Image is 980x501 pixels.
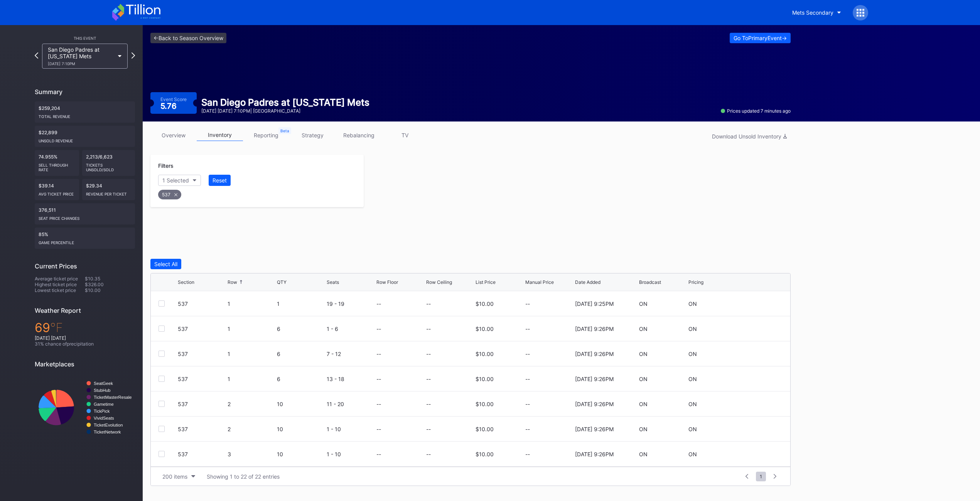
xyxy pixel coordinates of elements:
[178,351,226,357] div: 537
[86,160,132,172] div: Tickets Unsold/Sold
[426,401,431,407] div: --
[209,175,231,186] button: Reset
[178,376,226,382] div: 537
[336,129,382,141] a: rebalancing
[575,351,614,357] div: [DATE] 9:26PM
[35,126,135,147] div: $22,899
[94,423,123,427] text: TicketEvolution
[277,401,325,407] div: 10
[158,175,201,186] button: 1 Selected
[327,326,374,332] div: 1 - 6
[82,150,135,176] div: 2,213/6,623
[228,300,275,307] div: 1
[48,46,114,66] div: San Diego Padres at [US_STATE] Mets
[476,376,494,382] div: $10.00
[277,451,325,457] div: 10
[86,189,132,196] div: Revenue per ticket
[94,402,114,407] text: Gametime
[228,326,275,332] div: 1
[178,426,226,432] div: 537
[376,326,381,332] div: --
[35,287,85,293] div: Lowest ticket price
[688,279,703,285] div: Pricing
[178,300,226,307] div: 537
[786,5,847,20] button: Mets Secondary
[85,287,135,293] div: $10.00
[426,326,431,332] div: --
[39,189,75,196] div: Avg ticket price
[94,430,121,434] text: TicketNetwork
[94,409,110,413] text: TickPick
[39,135,131,143] div: Unsold Revenue
[327,351,374,357] div: 7 - 12
[327,401,374,407] div: 11 - 20
[688,451,697,457] div: ON
[476,300,494,307] div: $10.00
[476,426,494,432] div: $10.00
[35,36,135,40] div: This Event
[376,279,398,285] div: Row Floor
[575,326,614,332] div: [DATE] 9:26PM
[525,326,573,332] div: --
[476,451,494,457] div: $10.00
[639,300,648,307] div: ON
[94,395,132,400] text: TicketMasterResale
[213,177,227,184] div: Reset
[35,203,135,224] div: 376,511
[35,88,135,96] div: Summary
[575,401,614,407] div: [DATE] 9:26PM
[327,426,374,432] div: 1 - 10
[376,401,381,407] div: --
[382,129,428,141] a: TV
[35,307,135,314] div: Weather Report
[35,276,85,282] div: Average ticket price
[730,33,791,43] button: Go ToPrimaryEvent->
[85,282,135,287] div: $326.00
[35,360,135,368] div: Marketplaces
[426,426,431,432] div: --
[158,162,356,169] div: Filters
[228,401,275,407] div: 2
[277,326,325,332] div: 6
[327,279,339,285] div: Seats
[639,376,648,382] div: ON
[525,351,573,357] div: --
[327,451,374,457] div: 1 - 10
[228,451,275,457] div: 3
[158,190,181,199] div: 537
[35,282,85,287] div: Highest ticket price
[575,451,614,457] div: [DATE] 9:26PM
[82,179,135,200] div: $29.34
[426,300,431,307] div: --
[756,472,766,481] span: 1
[39,237,131,245] div: Game percentile
[639,401,648,407] div: ON
[525,279,554,285] div: Manual Price
[792,9,833,16] div: Mets Secondary
[708,131,791,142] button: Download Unsold Inventory
[85,276,135,282] div: $10.35
[712,133,787,140] div: Download Unsold Inventory
[289,129,336,141] a: strategy
[277,426,325,432] div: 10
[426,279,452,285] div: Row Ceiling
[178,326,226,332] div: 537
[376,300,381,307] div: --
[476,351,494,357] div: $10.00
[476,279,496,285] div: List Price
[159,471,199,482] button: 200 items
[178,279,194,285] div: Section
[639,351,648,357] div: ON
[160,96,187,102] div: Event Score
[35,179,79,200] div: $39.14
[525,426,573,432] div: --
[228,279,237,285] div: Row
[426,351,431,357] div: --
[277,300,325,307] div: 1
[162,177,189,184] div: 1 Selected
[639,426,648,432] div: ON
[228,426,275,432] div: 2
[94,388,111,393] text: StubHub
[639,451,648,457] div: ON
[243,129,289,141] a: reporting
